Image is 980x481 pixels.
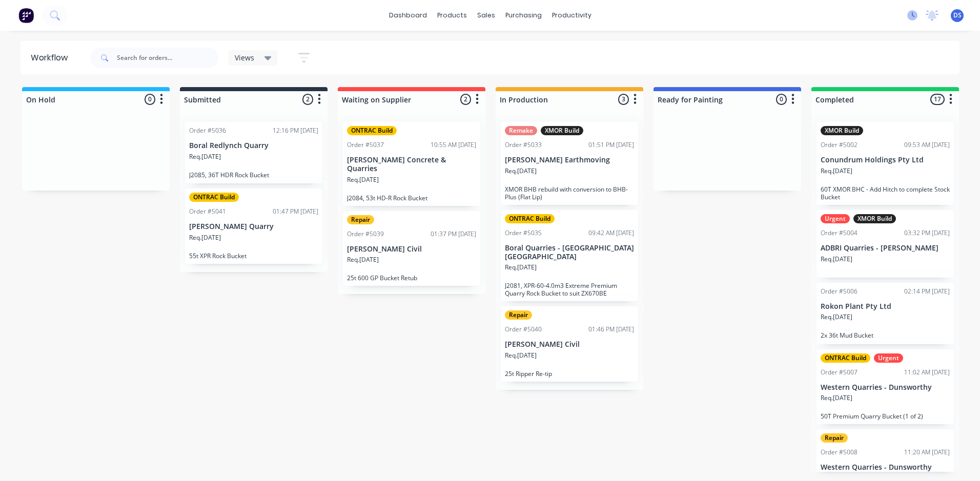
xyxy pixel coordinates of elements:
div: Order #5002 [821,140,857,150]
a: dashboard [384,8,432,23]
p: Req. [DATE] [347,175,379,184]
div: Order #5037 [347,140,384,150]
p: 25t 600 GP Bucket Retub [347,274,476,282]
div: ONTRAC BuildOrder #503509:42 AM [DATE]Boral Quarries - [GEOGRAPHIC_DATA] [GEOGRAPHIC_DATA]Req.[DA... [501,210,638,302]
div: 01:51 PM [DATE] [588,140,634,150]
p: J2085, 36T HDR Rock Bucket [189,171,318,179]
div: Order #5041 [189,207,226,216]
p: Req. [DATE] [189,152,221,161]
div: Repair [347,215,374,224]
p: 60T XMOR BHC - Add Hitch to complete Stock Bucket [821,185,950,201]
div: Urgent [821,214,850,223]
div: RepairOrder #503901:37 PM [DATE][PERSON_NAME] CivilReq.[DATE]25t 600 GP Bucket Retub [343,211,480,286]
div: Order #5007 [821,368,857,377]
p: Req. [DATE] [347,255,379,264]
p: Req. [DATE] [821,312,852,322]
div: ONTRAC BuildOrder #503710:55 AM [DATE][PERSON_NAME] Concrete & QuarriesReq.[DATE]J2084, 53t HD-R ... [343,122,480,206]
div: 09:53 AM [DATE] [904,140,950,150]
div: Order #5036 [189,126,226,135]
div: 11:02 AM [DATE] [904,368,950,377]
input: Search for orders... [117,48,218,68]
div: Order #5039 [347,229,384,239]
div: 02:14 PM [DATE] [904,287,950,296]
p: 50T Premium Quarry Bucket (1 of 2) [821,412,950,420]
p: Western Quarries - Dunsworthy [821,463,950,472]
p: Req. [DATE] [505,263,537,272]
div: ONTRAC Build [347,126,397,135]
p: [PERSON_NAME] Civil [505,340,634,349]
p: Conundrum Holdings Pty Ltd [821,156,950,164]
div: RemakeXMOR BuildOrder #503301:51 PM [DATE][PERSON_NAME] EarthmovingReq.[DATE]XMOR BHB rebuild wit... [501,122,638,205]
p: Rokon Plant Pty Ltd [821,302,950,311]
div: XMOR BuildOrder #500209:53 AM [DATE]Conundrum Holdings Pty LtdReq.[DATE]60T XMOR BHC - Add Hitch ... [816,122,954,205]
div: 01:47 PM [DATE] [273,207,318,216]
div: Order #5006 [821,287,857,296]
div: productivity [547,8,597,23]
div: Order #5004 [821,228,857,238]
div: Order #5035 [505,228,542,238]
div: XMOR Build [853,214,896,223]
div: ONTRAC BuildOrder #504101:47 PM [DATE][PERSON_NAME] QuarryReq.[DATE]55t XPR Rock Bucket [185,189,322,264]
div: RepairOrder #504001:46 PM [DATE][PERSON_NAME] CivilReq.[DATE]25t Ripper Re-tip [501,306,638,382]
p: 55t XPR Rock Bucket [189,252,318,260]
div: products [432,8,472,23]
div: Order #500602:14 PM [DATE]Rokon Plant Pty LtdReq.[DATE]2x 36t Mud Bucket [816,283,954,344]
div: Order #5040 [505,325,542,334]
p: Western Quarries - Dunsworthy [821,383,950,392]
div: Order #5033 [505,140,542,150]
p: 25t Ripper Re-tip [505,370,634,378]
div: ONTRAC Build [821,353,870,363]
div: XMOR Build [541,126,583,135]
p: ADBRI Quarries - [PERSON_NAME] [821,244,950,253]
img: Factory [18,8,34,23]
p: Req. [DATE] [505,351,537,360]
span: Views [235,52,254,63]
p: Req. [DATE] [821,166,852,176]
p: Req. [DATE] [821,255,852,264]
div: Remake [505,126,537,135]
div: purchasing [500,8,547,23]
div: ONTRAC Build [505,214,555,223]
div: Order #503612:16 PM [DATE]Boral Redlynch QuarryReq.[DATE]J2085, 36T HDR Rock Bucket [185,122,322,183]
div: 11:20 AM [DATE] [904,448,950,457]
p: Req. [DATE] [189,233,221,242]
div: sales [472,8,500,23]
p: J2081, XPR-60-4.0m3 Extreme Premium Quarry Rock Bucket to suit ZX670BE [505,282,634,297]
p: XMOR BHB rebuild with conversion to BHB-Plus (Flat Lip) [505,185,634,201]
div: 09:42 AM [DATE] [588,228,634,238]
p: Req. [DATE] [821,393,852,403]
p: [PERSON_NAME] Concrete & Quarries [347,156,476,173]
div: Repair [505,310,532,320]
div: ONTRAC Build [189,193,239,202]
p: 2x 36t Mud Bucket [821,331,950,339]
div: UrgentXMOR BuildOrder #500403:32 PM [DATE]ADBRI Quarries - [PERSON_NAME]Req.[DATE] [816,210,954,278]
p: Boral Redlynch Quarry [189,141,318,150]
div: 01:37 PM [DATE] [431,229,476,239]
p: [PERSON_NAME] Civil [347,245,476,254]
div: ONTRAC BuildUrgentOrder #500711:02 AM [DATE]Western Quarries - DunsworthyReq.[DATE]50T Premium Qu... [816,349,954,425]
p: Boral Quarries - [GEOGRAPHIC_DATA] [GEOGRAPHIC_DATA] [505,244,634,261]
div: Workflow [31,52,73,64]
span: DS [953,11,962,20]
p: J2084, 53t HD-R Rock Bucket [347,194,476,202]
div: 03:32 PM [DATE] [904,228,950,238]
div: Order #5008 [821,448,857,457]
div: 12:16 PM [DATE] [273,126,318,135]
div: XMOR Build [821,126,863,135]
div: 10:55 AM [DATE] [431,140,476,150]
p: [PERSON_NAME] Quarry [189,222,318,231]
div: Urgent [874,353,903,363]
div: 01:46 PM [DATE] [588,325,634,334]
p: [PERSON_NAME] Earthmoving [505,156,634,164]
p: Req. [DATE] [505,166,537,176]
div: Repair [821,433,848,443]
